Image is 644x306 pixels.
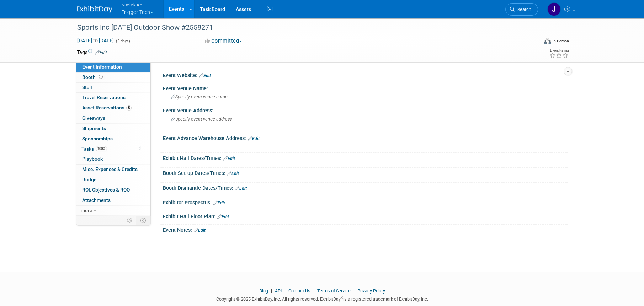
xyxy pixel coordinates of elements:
a: Blog [259,288,268,294]
a: Staff [76,83,150,93]
a: Contact Us [288,288,310,294]
span: Staff [82,85,93,90]
a: Event Information [76,62,150,72]
a: Budget [76,175,150,185]
img: Jamie Dunn [547,2,561,16]
a: Misc. Expenses & Credits [76,165,150,175]
span: to [92,38,99,43]
a: ROI, Objectives & ROO [76,185,150,195]
span: Misc. Expenses & Credits [82,166,138,172]
div: Booth Dismantle Dates/Times: [163,183,568,192]
span: Specify event venue name [171,94,228,100]
a: Privacy Policy [357,288,385,294]
div: Booth Set-up Dates/Times: [163,168,568,177]
button: Committed [202,37,245,45]
span: Shipments [82,125,106,131]
a: Edit [213,200,225,205]
span: Attachments [82,197,111,203]
a: Edit [248,136,260,141]
span: Booth not reserved yet [97,74,104,80]
div: Exhibit Hall Floor Plan: [163,211,568,220]
a: Sponsorships [76,134,150,144]
div: In-Person [552,38,569,44]
img: Format-Inperson.png [544,38,551,44]
a: Tasks100% [76,144,150,154]
a: Edit [227,171,239,176]
span: (3 days) [115,39,130,43]
span: Event Information [82,64,122,70]
a: Search [505,3,538,16]
span: more [81,208,92,213]
span: 5 [126,105,132,111]
a: Attachments [76,195,150,205]
a: Edit [95,50,107,55]
a: Shipments [76,124,150,134]
a: more [76,206,150,216]
div: Exhibit Hall Dates/Times: [163,153,568,162]
span: Travel Reservations [82,95,126,100]
td: Tags [77,49,107,56]
span: Sponsorships [82,136,113,141]
span: Asset Reservations [82,105,132,111]
span: | [352,288,356,294]
span: | [283,288,287,294]
a: Edit [194,228,206,233]
div: Event Format [496,37,569,48]
a: Travel Reservations [76,93,150,103]
span: Specify event venue address [171,117,232,122]
a: Edit [235,186,247,191]
sup: ® [341,296,343,300]
span: Tasks [81,146,107,152]
span: | [269,288,274,294]
td: Personalize Event Tab Strip [124,216,136,225]
span: | [312,288,316,294]
span: Search [515,7,531,12]
div: Event Venue Address: [163,105,568,114]
div: Exhibitor Prospectus: [163,197,568,206]
span: 100% [96,146,107,151]
td: Toggle Event Tabs [136,216,150,225]
div: Event Venue Name: [163,83,568,92]
img: ExhibitDay [77,6,112,13]
span: Budget [82,177,98,182]
span: [DATE] [DATE] [77,37,114,44]
a: Giveaways [76,113,150,123]
a: Terms of Service [317,288,351,294]
span: Booth [82,74,104,80]
a: API [275,288,282,294]
a: Edit [217,214,229,219]
span: ROI, Objectives & ROO [82,187,130,193]
div: Event Website: [163,70,568,79]
a: Asset Reservations5 [76,103,150,113]
div: Event Notes: [163,225,568,234]
span: Playbook [82,156,103,162]
span: Nimlok KY [122,1,153,9]
a: Booth [76,73,150,82]
a: Edit [223,156,235,161]
a: Playbook [76,154,150,164]
div: Sports Inc [DATE] Outdoor Show #2558271 [75,21,527,34]
span: Giveaways [82,115,105,121]
a: Edit [199,73,211,78]
div: Event Rating [549,49,569,52]
div: Event Advance Warehouse Address: [163,133,568,142]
